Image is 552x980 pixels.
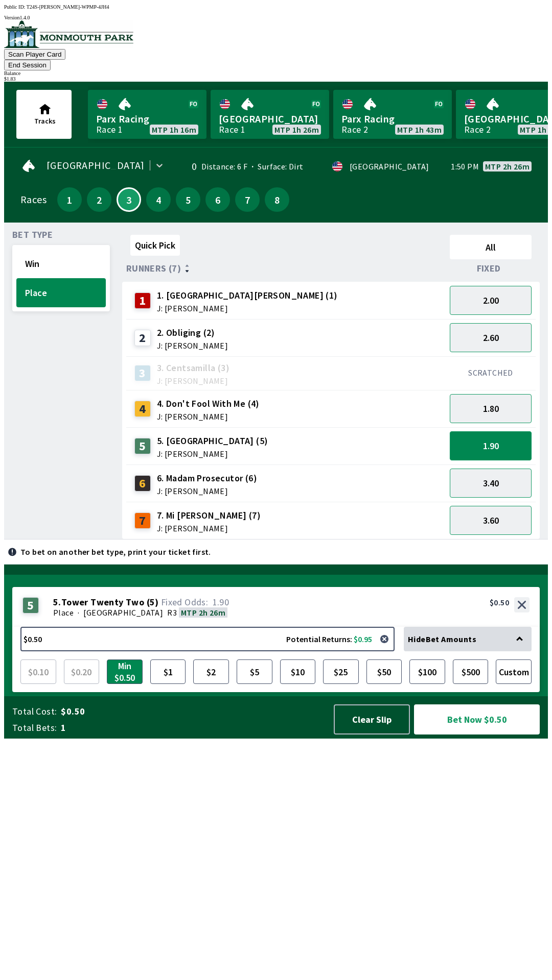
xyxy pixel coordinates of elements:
[397,126,442,134] span: MTP 1h 43m
[4,76,548,82] div: $ 1.83
[490,597,509,607] div: $0.50
[157,304,338,312] span: J: [PERSON_NAME]
[78,607,79,618] span: ·
[130,235,180,256] button: Quick Pick
[4,49,65,60] button: Scan Player Card
[120,197,137,202] span: 3
[25,287,97,299] span: Place
[450,323,532,352] button: 2.60
[247,161,304,171] span: Surface: Dirt
[152,126,196,134] span: MTP 1h 16m
[126,263,446,274] div: Runners (7)
[450,235,532,259] button: All
[22,597,39,614] div: 5
[157,509,261,522] span: 7. Mi [PERSON_NAME] (7)
[157,450,268,458] span: J: [PERSON_NAME]
[83,607,163,618] span: [GEOGRAPHIC_DATA]
[53,607,74,618] span: Place
[455,662,486,681] span: $500
[134,475,151,492] div: 6
[409,659,445,684] button: $100
[343,714,401,725] span: Clear Slip
[157,341,228,350] span: J: [PERSON_NAME]
[57,187,82,212] button: 1
[157,524,261,532] span: J: [PERSON_NAME]
[149,196,168,203] span: 4
[464,126,491,134] div: Race 2
[450,367,532,378] div: SCRATCHED
[27,4,109,10] span: T24S-[PERSON_NAME]-WPMP-4JH4
[178,196,198,203] span: 5
[237,659,272,684] button: $5
[60,196,79,203] span: 1
[20,195,47,204] div: Races
[483,295,499,306] span: 2.00
[53,597,61,607] span: 5 .
[12,231,53,239] span: Bet Type
[117,187,141,212] button: 3
[485,162,530,170] span: MTP 2h 26m
[280,659,316,684] button: $10
[12,705,57,718] span: Total Cost:
[61,722,324,734] span: 1
[47,161,145,169] span: [GEOGRAPHIC_DATA]
[483,332,499,344] span: 2.60
[450,506,532,535] button: 3.60
[134,401,151,417] div: 4
[20,627,395,651] button: $0.50Potential Returns: $0.95
[96,126,123,134] div: Race 1
[219,126,245,134] div: Race 1
[16,249,106,278] button: Win
[211,90,329,139] a: [GEOGRAPHIC_DATA]Race 1MTP 1h 26m
[208,196,227,203] span: 6
[326,662,356,681] span: $25
[20,548,211,556] p: To bet on another bet type, print your ticket first.
[4,60,51,70] button: End Session
[333,90,452,139] a: Parx RacingRace 2MTP 1h 43m
[12,722,57,734] span: Total Bets:
[213,596,229,608] span: 1.90
[135,239,175,251] span: Quick Pick
[25,258,97,269] span: Win
[408,634,476,644] span: Hide Bet Amounts
[423,713,531,726] span: Bet Now $0.50
[414,704,540,734] button: Bet Now $0.50
[498,662,529,681] span: Custom
[167,607,177,618] span: R3
[134,330,151,346] div: 2
[350,162,429,170] div: [GEOGRAPHIC_DATA]
[323,659,359,684] button: $25
[283,662,313,681] span: $10
[157,412,260,421] span: J: [PERSON_NAME]
[34,116,56,126] span: Tracks
[483,403,499,414] span: 1.80
[193,659,229,684] button: $2
[366,659,402,684] button: $50
[235,187,260,212] button: 7
[88,90,206,139] a: Parx RacingRace 1MTP 1h 16m
[157,289,338,302] span: 1. [GEOGRAPHIC_DATA][PERSON_NAME] (1)
[274,126,319,134] span: MTP 1h 26m
[89,196,109,203] span: 2
[16,90,72,139] button: Tracks
[267,196,287,203] span: 8
[157,397,260,410] span: 4. Don't Fool With Me (4)
[446,263,536,274] div: Fixed
[219,112,321,126] span: [GEOGRAPHIC_DATA]
[341,126,368,134] div: Race 2
[146,187,171,212] button: 4
[134,292,151,309] div: 1
[341,112,444,126] span: Parx Racing
[450,286,532,315] button: 2.00
[107,659,143,684] button: Min $0.50
[134,438,151,454] div: 5
[16,278,106,307] button: Place
[483,477,499,489] span: 3.40
[126,264,181,273] span: Runners (7)
[451,162,479,170] span: 1:50 PM
[176,187,200,212] button: 5
[4,70,548,76] div: Balance
[61,597,144,607] span: Tower Twenty Two
[87,187,111,212] button: 2
[4,4,548,10] div: Public ID:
